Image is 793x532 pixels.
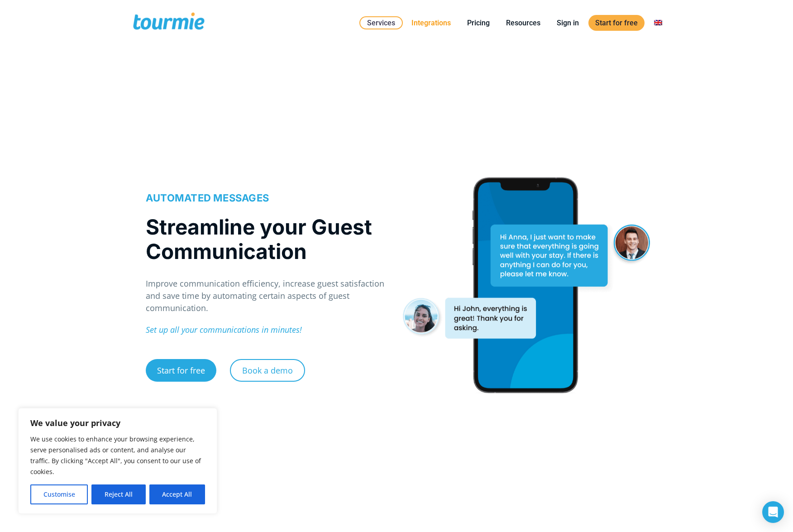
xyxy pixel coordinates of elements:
[149,484,205,504] button: Accept All
[405,17,458,29] a: Integrations
[359,16,403,29] a: Services
[146,215,387,264] h1: Streamline your Guest Communication
[460,17,497,29] a: Pricing
[762,501,784,523] div: Open Intercom Messenger
[30,434,205,477] p: We use cookies to enhance your browsing experience, serve personalised ads or content, and analys...
[588,15,645,31] a: Start for free
[91,484,145,504] button: Reject All
[146,359,216,382] a: Start for free
[146,324,302,335] em: Set up all your communications in minutes!
[30,417,205,428] p: We value your privacy
[146,278,387,314] p: Improve communication efficiency, increase guest satisfaction and save time by automating certain...
[30,484,88,504] button: Customise
[230,359,305,382] a: Book a demo
[499,17,547,29] a: Resources
[550,17,586,29] a: Sign in
[146,192,269,204] span: AUTOMATED MESSAGES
